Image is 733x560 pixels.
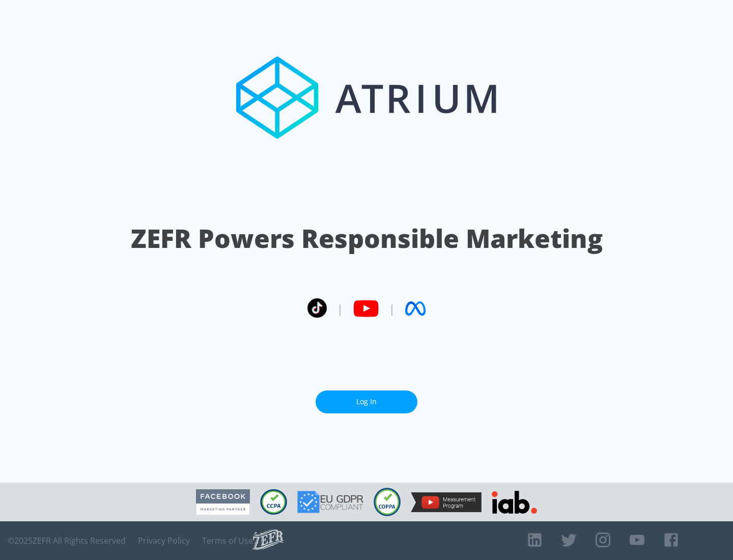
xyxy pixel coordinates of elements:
span: | [389,301,395,316]
img: YouTube Measurement Program [411,492,482,512]
span: | [337,301,343,316]
a: Privacy Policy [138,536,190,546]
img: GDPR Compliant [297,491,363,513]
img: COPPA Compliant [374,488,401,516]
img: Facebook Marketing Partner [196,489,250,515]
img: IAB [492,491,537,514]
span: © 2025 ZEFR All Rights Reserved [8,536,126,546]
h1: ZEFR Powers Responsible Marketing [131,221,603,256]
img: CCPA Compliant [260,489,287,515]
a: Log In [316,390,417,413]
a: Terms of Use [202,536,253,546]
